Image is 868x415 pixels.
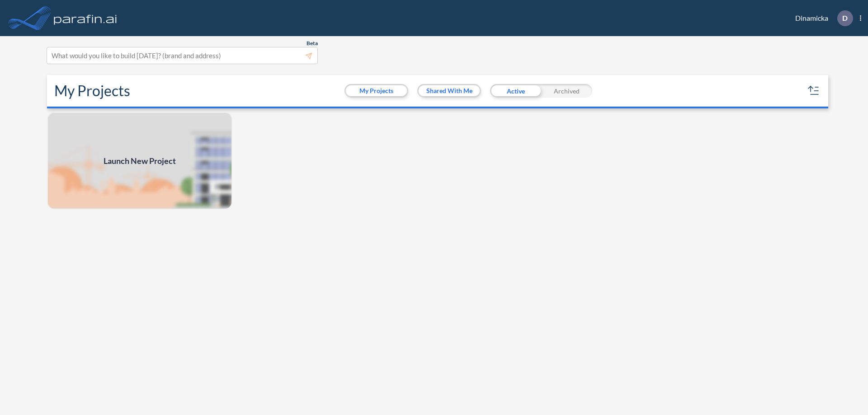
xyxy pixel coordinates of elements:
[490,84,541,98] div: Active
[52,9,119,27] img: logo
[807,84,821,98] button: sort
[47,112,232,210] img: add
[842,14,848,22] p: D
[782,10,861,26] div: Dinamicka
[419,85,480,96] button: Shared With Me
[346,85,407,96] button: My Projects
[54,82,130,99] h2: My Projects
[541,84,592,98] div: Archived
[104,155,176,167] span: Launch New Project
[47,112,232,210] a: Launch New Project
[307,40,318,47] span: Beta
